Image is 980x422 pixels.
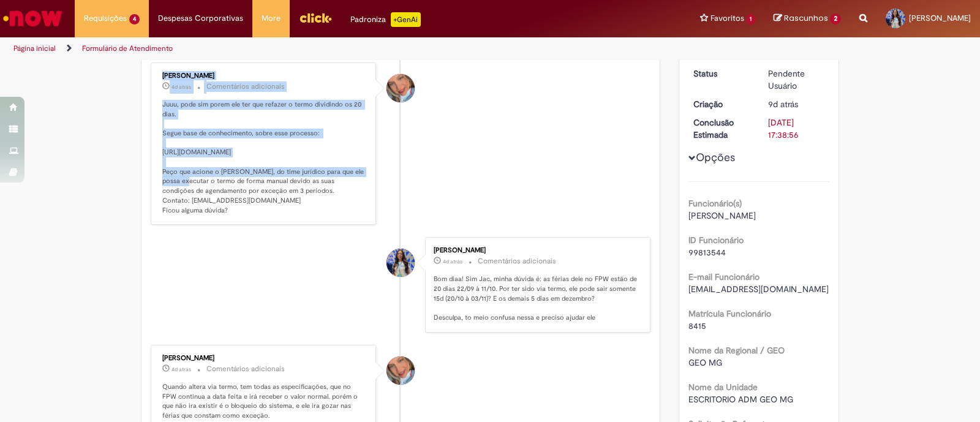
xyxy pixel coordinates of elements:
span: 9d atrás [768,99,798,110]
div: [PERSON_NAME] [162,355,366,362]
p: +GenAi [391,12,421,27]
p: Juuu, pode sim porem ele ter que refazer o termo dividindo os 20 dias. Segue base de conhecimento... [162,100,366,215]
div: Julia Moraes Oliveira [386,249,415,277]
span: [PERSON_NAME] [909,13,971,23]
small: Comentários adicionais [478,256,556,266]
a: Rascunhos [774,13,841,24]
b: Nome da Unidade [688,382,758,393]
time: 25/08/2025 09:21:04 [443,258,462,265]
div: Pendente Usuário [768,67,825,92]
span: 4 [129,14,140,24]
span: 99813544 [688,247,726,258]
a: Página inicial [13,43,56,53]
span: 4d atrás [171,366,191,373]
b: Nome da Regional / GEO [688,345,785,356]
div: [PERSON_NAME] [434,247,638,254]
span: [EMAIL_ADDRESS][DOMAIN_NAME] [688,284,829,295]
span: 4d atrás [443,258,462,265]
span: 8415 [688,320,706,331]
span: 4d atrás [171,83,191,91]
b: E-mail Funcionário [688,271,759,282]
div: Jacqueline Andrade Galani [386,74,415,102]
span: GEO MG [688,357,722,368]
dt: Conclusão Estimada [684,116,759,141]
span: 2 [830,13,841,24]
a: Formulário de Atendimento [82,43,173,53]
img: ServiceNow [1,6,64,31]
span: More [262,12,281,24]
dt: Status [684,67,759,80]
b: Matrícula Funcionário [688,308,771,319]
span: Favoritos [710,12,744,24]
ul: Trilhas de página [9,37,644,60]
div: [DATE] 17:38:56 [768,116,825,141]
span: Despesas Corporativas [158,12,243,24]
time: 25/08/2025 09:36:14 [171,83,191,91]
div: Jacqueline Andrade Galani [386,356,415,385]
div: Padroniza [350,12,421,27]
p: Bom diaa! Sim Jac, minha dúvida é: as férias dele no FPW estão de 20 dias 22/09 à 11/10. Por ter ... [434,274,638,323]
small: Comentários adicionais [206,364,285,374]
img: click_logo_yellow_360x200.png [299,9,332,27]
time: 19/08/2025 13:48:16 [768,99,798,110]
b: Funcionário(s) [688,198,742,209]
span: [PERSON_NAME] [688,210,756,221]
div: [PERSON_NAME] [162,72,366,80]
span: 1 [747,14,756,24]
div: 19/08/2025 13:48:16 [768,98,825,110]
small: Comentários adicionais [206,81,285,92]
b: ID Funcionário [688,235,744,246]
span: Requisições [84,12,127,24]
time: 25/08/2025 08:14:43 [171,366,191,373]
span: ESCRITORIO ADM GEO MG [688,394,793,405]
p: Quando altera via termo, tem todas as especificações, que no FPW continua a data feita e irá rece... [162,382,366,421]
dt: Criação [684,98,759,110]
span: Rascunhos [784,12,828,24]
